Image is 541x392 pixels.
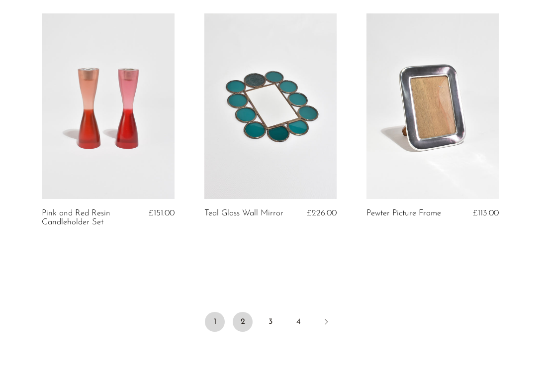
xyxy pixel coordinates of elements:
[473,209,499,217] span: £113.00
[233,312,253,332] a: 2
[205,312,225,332] span: 1
[316,312,336,334] a: Next
[149,209,175,217] span: £151.00
[307,209,337,217] span: £226.00
[288,312,308,332] a: 4
[261,312,280,332] a: 3
[204,209,283,218] a: Teal Glass Wall Mirror
[42,209,128,227] a: Pink and Red Resin Candleholder Set
[366,209,441,218] a: Pewter Picture Frame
